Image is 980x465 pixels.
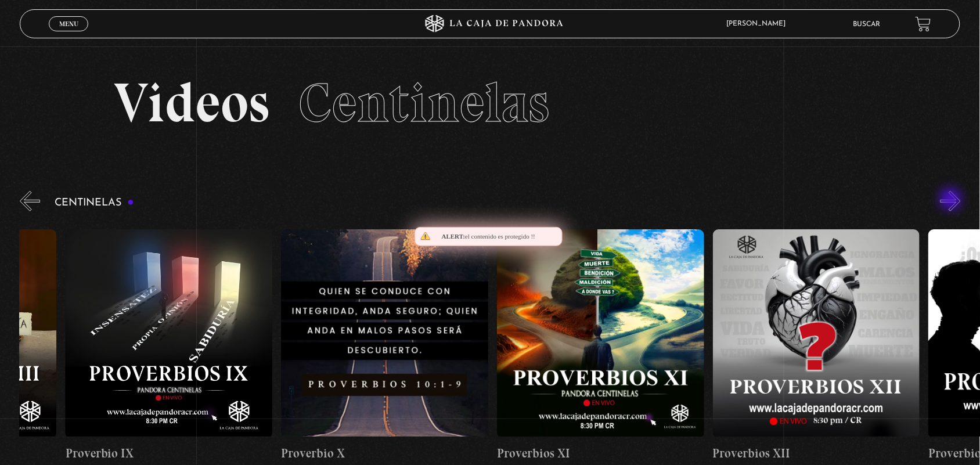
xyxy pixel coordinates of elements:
[415,227,563,246] div: el contenido es protegido !!
[65,444,272,463] h4: Proverbio IX
[55,197,134,208] h3: Centinelas
[20,191,40,211] button: Previous
[497,444,704,463] h4: Proverbios XI
[916,16,931,32] a: View your shopping cart
[941,191,961,211] button: Next
[55,30,82,38] span: Cerrar
[114,75,866,131] h2: Videos
[281,444,488,463] h4: Proverbio X
[298,70,550,136] span: Centinelas
[853,21,881,28] a: Buscar
[721,20,798,27] span: [PERSON_NAME]
[442,233,465,240] span: Alert:
[59,20,78,27] span: Menu
[713,444,920,463] h4: Proverbios XII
